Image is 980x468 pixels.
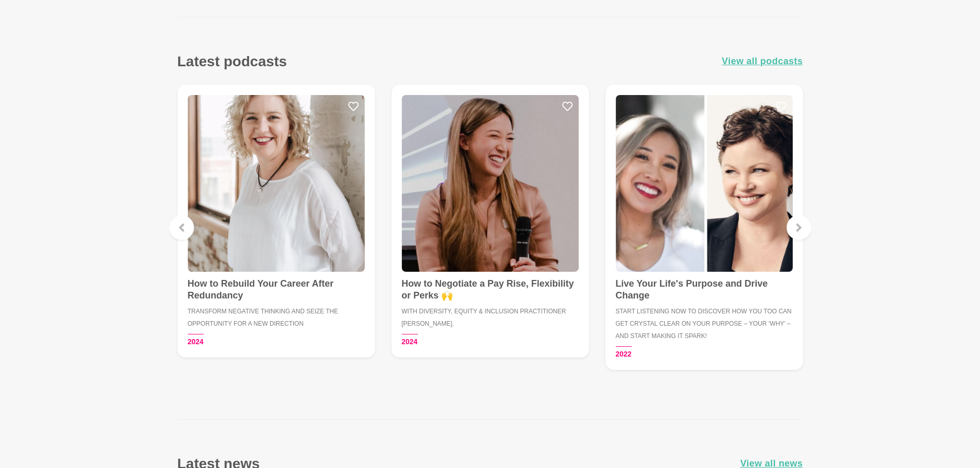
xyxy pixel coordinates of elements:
a: View all podcasts [722,54,803,69]
img: How to Negotiate a Pay Rise, Flexibility or Perks 🙌 [402,95,579,272]
h4: How to Rebuild Your Career After Redundancy [188,278,365,301]
h3: Latest podcasts [177,52,287,70]
time: 2024 [188,334,204,347]
h4: Live Your Life's Purpose and Drive Change [616,278,793,301]
h5: With Diversity, Equity & Inclusion Practitioner [PERSON_NAME]. [402,305,579,330]
a: Live Your Life's Purpose and Drive ChangeLive Your Life's Purpose and Drive ChangeStart listening... [605,85,803,370]
img: How to Rebuild Your Career After Redundancy [188,95,365,272]
h5: Start listening now to discover how you too can get crystal clear on your purpose – your ‘why’ – ... [616,305,793,342]
h4: How to Negotiate a Pay Rise, Flexibility or Perks 🙌 [402,278,579,301]
time: 2022 [616,346,632,360]
h5: Transform negative thinking and seize the opportunity for a new direction [188,305,365,330]
a: How to Negotiate a Pay Rise, Flexibility or Perks 🙌How to Negotiate a Pay Rise, Flexibility or Pe... [391,85,589,358]
img: Live Your Life's Purpose and Drive Change [616,95,793,272]
a: How to Rebuild Your Career After RedundancyHow to Rebuild Your Career After RedundancyTransform n... [177,85,375,358]
time: 2024 [402,334,418,347]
